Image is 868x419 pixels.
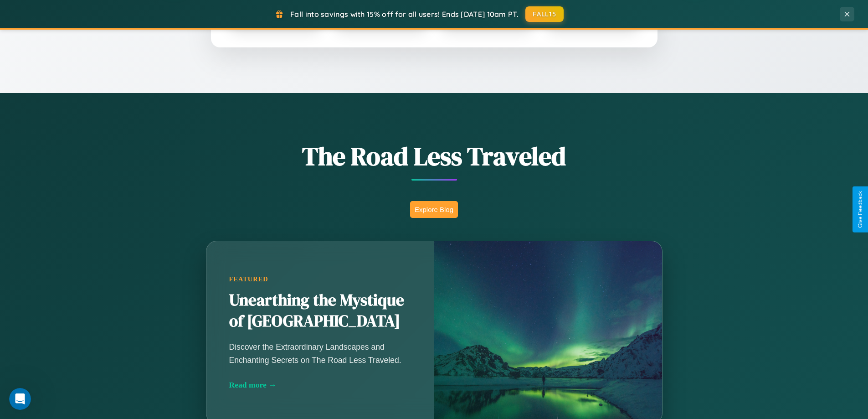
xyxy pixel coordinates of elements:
h1: The Road Less Traveled [161,139,708,174]
h2: Unearthing the Mystique of [GEOGRAPHIC_DATA] [229,290,411,332]
p: Discover the Extraordinary Landscapes and Enchanting Secrets on The Road Less Traveled. [229,341,411,366]
iframe: Intercom live chat [9,388,31,410]
span: Fall into savings with 15% off for all users! Ends [DATE] 10am PT. [290,10,519,19]
button: Explore Blog [410,201,458,218]
button: FALL15 [525,6,564,22]
div: Read more → [229,380,411,390]
div: Give Feedback [857,191,863,228]
div: Featured [229,275,411,283]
